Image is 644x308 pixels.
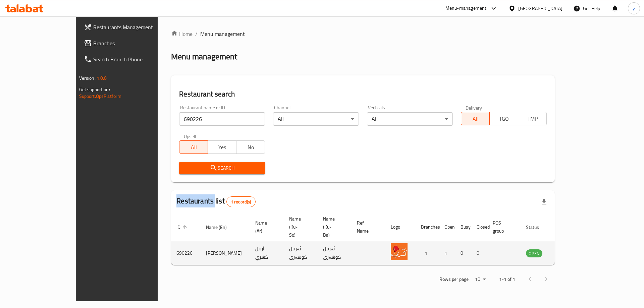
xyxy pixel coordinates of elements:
[179,162,265,174] button: Search
[208,140,236,154] button: Yes
[176,196,255,207] h2: Restaurants list
[499,275,515,284] p: 1-1 of 1
[526,250,542,257] span: OPEN
[171,241,201,265] td: 690226
[195,30,198,38] li: /
[367,112,453,126] div: All
[97,74,107,82] span: 1.0.0
[79,92,122,101] a: Support.OpsPlatform
[323,215,343,239] span: Name (Ku-Ba)
[273,112,359,126] div: All
[206,223,235,231] span: Name (En)
[78,51,183,67] a: Search Branch Phone
[445,4,487,12] div: Menu-management
[493,219,513,235] span: POS group
[211,142,234,152] span: Yes
[518,112,547,125] button: TMP
[78,19,183,35] a: Restaurants Management
[184,164,260,172] span: Search
[93,55,178,63] span: Search Branch Phone
[492,114,516,124] span: TGO
[455,241,471,265] td: 0
[521,114,544,124] span: TMP
[184,134,196,138] label: Upsell
[79,85,110,94] span: Get support on:
[439,275,470,284] p: Rows per page:
[416,241,439,265] td: 1
[201,241,250,265] td: [PERSON_NAME]
[385,213,416,241] th: Logo
[318,241,352,265] td: ئەربیل کوشەری
[179,140,208,154] button: All
[182,142,205,152] span: All
[536,194,552,210] div: Export file
[466,105,482,110] label: Delivery
[633,5,635,12] span: y
[200,30,245,38] span: Menu management
[93,23,178,31] span: Restaurants Management
[489,112,518,125] button: TGO
[179,112,265,126] input: Search for restaurant name or ID..
[176,223,189,231] span: ID
[455,213,471,241] th: Busy
[357,219,377,235] span: Ref. Name
[284,241,318,265] td: ئەربیل کوشەری
[471,213,487,241] th: Closed
[289,215,310,239] span: Name (Ku-So)
[526,223,548,231] span: Status
[464,114,487,124] span: All
[171,51,237,62] h2: Menu management
[79,74,96,82] span: Version:
[179,89,547,99] h2: Restaurant search
[255,219,276,235] span: Name (Ar)
[78,35,183,51] a: Branches
[416,213,439,241] th: Branches
[93,39,178,47] span: Branches
[250,241,284,265] td: أربيل كشري
[391,243,408,260] img: Erbil Koshary
[171,30,555,38] nav: breadcrumb
[226,196,256,207] div: Total records count
[439,241,455,265] td: 1
[239,142,262,152] span: No
[518,5,562,12] div: [GEOGRAPHIC_DATA]
[472,274,488,285] div: Rows per page:
[227,199,255,205] span: 1 record(s)
[236,140,265,154] button: No
[171,213,579,265] table: enhanced table
[471,241,487,265] td: 0
[461,112,490,125] button: All
[439,213,455,241] th: Open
